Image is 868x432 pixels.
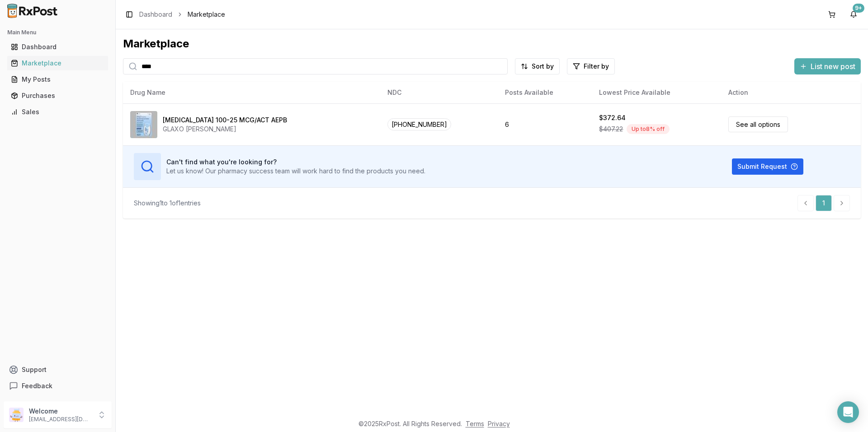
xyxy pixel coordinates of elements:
[797,195,850,211] nav: pagination
[188,10,225,19] span: Marketplace
[599,125,623,134] span: $407.22
[134,199,201,208] div: Showing 1 to 1 of 1 entries
[567,58,615,74] button: Filter by
[29,416,92,423] p: [EMAIL_ADDRESS][DOMAIN_NAME]
[123,82,380,103] th: Drug Name
[599,113,626,122] div: $372.64
[387,118,451,130] span: [PHONE_NUMBER]
[7,71,108,88] a: My Posts
[380,82,498,103] th: NDC
[130,111,157,138] img: Breo Ellipta 100-25 MCG/ACT AEPB
[163,116,287,125] div: [MEDICAL_DATA] 100-25 MCG/ACT AEPB
[846,7,861,22] button: 9+
[29,407,92,416] p: Welcome
[584,62,609,71] span: Filter by
[7,55,108,71] a: Marketplace
[11,107,104,116] div: Sales
[11,91,104,100] div: Purchases
[166,167,425,176] p: Let us know! Our pharmacy success team will work hard to find the products you need.
[732,158,803,175] button: Submit Request
[794,58,861,74] button: List new post
[7,104,108,120] a: Sales
[4,362,112,378] button: Support
[4,56,112,70] button: Marketplace
[515,58,560,74] button: Sort by
[11,75,104,84] div: My Posts
[166,158,425,167] h3: Can't find what you're looking for?
[498,82,592,103] th: Posts Available
[11,42,104,51] div: Dashboard
[627,124,670,134] div: Up to 8 % off
[816,195,832,211] a: 1
[11,59,104,68] div: Marketplace
[466,420,484,427] a: Terms
[4,105,112,119] button: Sales
[853,4,864,13] div: 9+
[4,88,112,103] button: Purchases
[139,10,172,19] a: Dashboard
[4,378,112,394] button: Feedback
[728,116,788,132] a: See all options
[139,10,225,19] nav: breadcrumb
[811,61,855,72] span: List new post
[592,82,721,103] th: Lowest Price Available
[22,381,52,390] span: Feedback
[163,125,287,134] div: GLAXO [PERSON_NAME]
[9,408,24,422] img: User avatar
[721,82,861,103] th: Action
[7,88,108,104] a: Purchases
[4,40,112,54] button: Dashboard
[4,72,112,87] button: My Posts
[7,29,108,36] h2: Main Menu
[794,63,861,72] a: List new post
[4,4,61,18] img: RxPost Logo
[498,103,592,145] td: 6
[837,401,859,423] div: Open Intercom Messenger
[488,420,510,427] a: Privacy
[7,39,108,55] a: Dashboard
[532,62,554,71] span: Sort by
[123,37,861,51] div: Marketplace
